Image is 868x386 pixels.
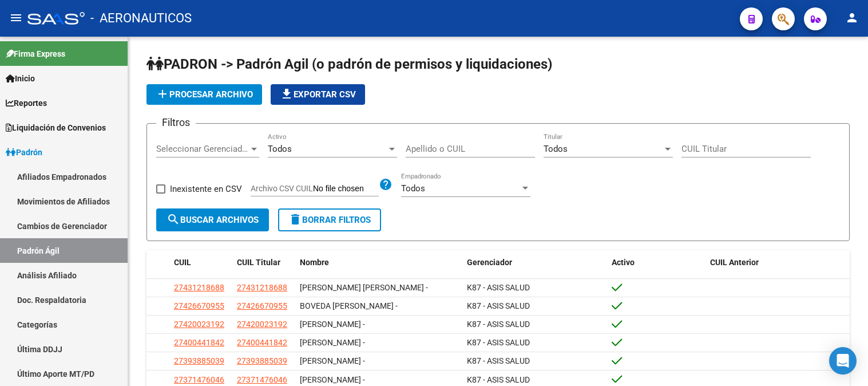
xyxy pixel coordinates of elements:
span: Procesar archivo [156,89,253,100]
span: 27400441842 [174,338,224,347]
span: 27393885039 [237,356,287,365]
span: Todos [268,144,292,154]
span: Reportes [6,97,47,109]
span: 27393885039 [174,356,224,365]
span: - AERONAUTICOS [90,6,192,31]
datatable-header-cell: Nombre [295,250,462,275]
div: Open Intercom Messenger [829,347,857,375]
span: Todos [401,183,425,194]
input: Archivo CSV CUIL [313,184,379,194]
span: Padrón [6,146,42,159]
button: Procesar archivo [146,84,262,105]
span: PADRON -> Padrón Agil (o padrón de permisos y liquidaciones) [146,56,552,72]
span: Buscar Archivos [167,215,259,225]
span: 27426670955 [237,301,287,310]
mat-icon: menu [9,11,23,25]
mat-icon: add [156,87,169,101]
span: Seleccionar Gerenciador [156,144,249,154]
span: Liquidación de Convenios [6,121,106,134]
span: CUIL Titular [237,258,280,267]
span: 27420023192 [237,320,287,329]
span: Nombre [300,258,329,267]
mat-icon: delete [288,212,302,226]
span: [PERSON_NAME] - [300,375,365,384]
span: [PERSON_NAME] [PERSON_NAME] - [300,283,428,292]
datatable-header-cell: CUIL [169,250,232,275]
span: 27420023192 [174,320,224,329]
span: 27431218688 [174,283,224,292]
span: [PERSON_NAME] - [300,320,365,329]
span: Borrar Filtros [288,215,371,225]
h3: Filtros [156,115,196,131]
span: CUIL Anterior [710,258,759,267]
span: Todos [544,144,568,154]
datatable-header-cell: Activo [607,250,706,275]
span: Gerenciador [467,258,512,267]
span: 27431218688 [237,283,287,292]
span: K87 - ASIS SALUD [467,283,530,292]
span: K87 - ASIS SALUD [467,301,530,310]
button: Borrar Filtros [278,208,381,231]
mat-icon: search [167,212,180,226]
span: Exportar CSV [280,89,356,100]
datatable-header-cell: CUIL Titular [232,250,295,275]
datatable-header-cell: CUIL Anterior [706,250,850,275]
button: Exportar CSV [271,84,365,105]
span: Activo [612,258,635,267]
span: K87 - ASIS SALUD [467,338,530,347]
span: BOVEDA [PERSON_NAME] - [300,301,398,310]
span: 27371476046 [174,375,224,384]
span: Inexistente en CSV [170,182,242,196]
span: [PERSON_NAME] - [300,356,365,365]
button: Buscar Archivos [156,208,269,231]
span: 27426670955 [174,301,224,310]
span: 27371476046 [237,375,287,384]
span: CUIL [174,258,191,267]
mat-icon: file_download [280,87,294,101]
mat-icon: person [845,11,859,25]
span: 27400441842 [237,338,287,347]
span: K87 - ASIS SALUD [467,320,530,329]
span: Inicio [6,72,35,85]
span: [PERSON_NAME] - [300,338,365,347]
span: K87 - ASIS SALUD [467,356,530,365]
span: Firma Express [6,48,65,60]
span: K87 - ASIS SALUD [467,375,530,384]
span: Archivo CSV CUIL [251,184,313,193]
mat-icon: help [379,178,393,191]
datatable-header-cell: Gerenciador [462,250,607,275]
